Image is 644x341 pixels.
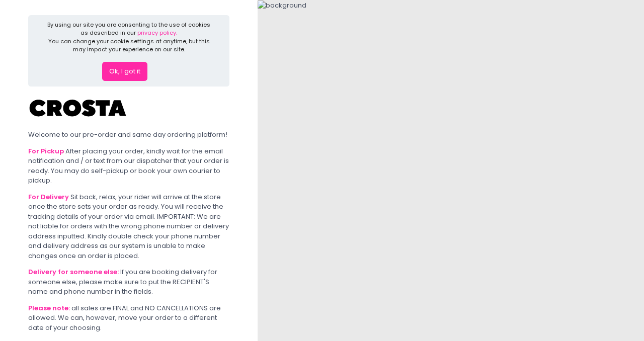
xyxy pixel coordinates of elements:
img: Crosta Pizzeria [28,93,129,123]
div: all sales are FINAL and NO CANCELLATIONS are allowed. We can, however, move your order to a diffe... [28,303,229,333]
b: Please note: [28,303,70,313]
div: Sit back, relax, your rider will arrive at the store once the store sets your order as ready. You... [28,192,229,261]
div: If you are booking delivery for someone else, please make sure to put the RECIPIENT'S name and ph... [28,267,229,297]
b: For Delivery [28,192,69,202]
div: By using our site you are consenting to the use of cookies as described in our You can change you... [45,21,213,54]
img: background [258,1,306,11]
div: Welcome to our pre-order and same day ordering platform! [28,130,229,140]
a: privacy policy. [137,29,177,37]
b: Delivery for someone else: [28,267,119,277]
div: After placing your order, kindly wait for the email notification and / or text from our dispatche... [28,146,229,186]
button: Ok, I got it [102,62,147,81]
b: For Pickup [28,146,64,156]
